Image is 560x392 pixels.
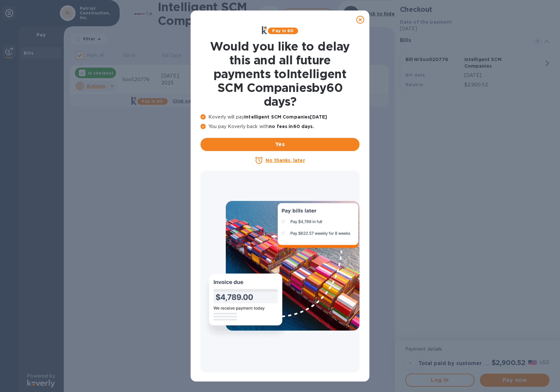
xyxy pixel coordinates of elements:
[200,123,360,130] p: You pay Koverly back with
[272,28,293,33] b: Pay in 60
[266,158,305,163] u: No thanks, later
[244,114,327,120] b: Intelligent SCM Companies [DATE]
[200,39,360,108] h1: Would you like to delay this and all future payments to Intelligent SCM Companies by 60 days ?
[206,141,354,148] span: Yes
[200,138,360,151] button: Yes
[200,114,360,120] p: Koverly will pay
[269,124,314,129] b: no fees in 60 days .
